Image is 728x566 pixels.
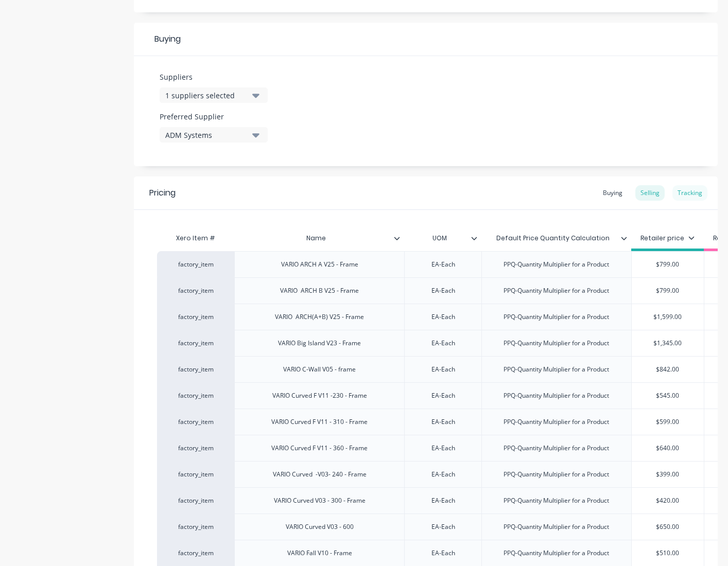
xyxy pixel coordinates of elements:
div: $640.00 [632,435,704,461]
div: PPQ-Quantity Multiplier for a Product [495,415,617,429]
div: PPQ-Quantity Multiplier for a Product [495,258,617,271]
div: Selling [635,185,665,201]
div: factory_item [167,496,224,505]
div: EA-Each [418,258,469,271]
div: Default Price Quantity Calculation [481,228,631,249]
div: Pricing [149,187,176,199]
div: VARIO Curved F V11 -230 - Frame [264,389,375,402]
button: ADM Systems [160,127,268,143]
div: $650.00 [632,514,704,540]
div: EA-Each [418,441,469,455]
div: EA-Each [418,337,469,350]
div: ADM Systems [165,130,248,140]
div: VARIO Big Island V23 - Frame [270,337,369,350]
div: $510.00 [632,540,704,566]
div: factory_item [167,417,224,427]
div: factory_item [167,391,224,400]
div: EA-Each [418,363,469,376]
div: VARIO ARCH A V25 - Frame [273,258,367,271]
div: 1 suppliers selected [165,90,248,101]
div: Default Price Quantity Calculation [481,225,625,251]
div: $799.00 [632,278,704,304]
div: factory_item [167,522,224,532]
div: factory_item [167,339,224,348]
div: $842.00 [632,357,704,382]
div: Tracking [672,185,707,201]
div: PPQ-Quantity Multiplier for a Product [495,337,617,350]
label: Preferred Supplier [160,111,268,122]
div: Buying [598,185,628,201]
div: $545.00 [632,383,704,409]
div: $1,345.00 [632,330,704,356]
div: PPQ-Quantity Multiplier for a Product [495,310,617,324]
div: PPQ-Quantity Multiplier for a Product [495,468,617,481]
div: UOM [404,228,481,249]
div: Buying [134,23,718,56]
div: $420.00 [632,488,704,514]
div: VARIO Fall V10 - Frame [279,546,360,560]
div: VARIO C-Wall V05 - frame [275,363,364,376]
div: Name [234,225,398,251]
div: $799.00 [632,252,704,277]
div: factory_item [167,260,224,269]
div: PPQ-Quantity Multiplier for a Product [495,389,617,402]
div: EA-Each [418,546,469,560]
div: Retailer price [640,234,695,243]
div: factory_item [167,549,224,558]
div: EA-Each [418,284,469,297]
div: Name [234,228,404,249]
div: EA-Each [418,415,469,429]
div: VARIO ARCH(A+B) V25 - Frame [267,310,372,324]
div: VARIO ARCH B V25 - Frame [272,284,367,297]
div: PPQ-Quantity Multiplier for a Product [495,546,617,560]
div: $399.00 [632,462,704,487]
div: Xero Item # [157,228,234,249]
div: VARIO Curved V03 - 300 - Frame [266,494,374,507]
div: EA-Each [418,520,469,534]
div: factory_item [167,470,224,479]
div: factory_item [167,365,224,374]
label: Suppliers [160,72,268,82]
div: VARIO Curved V03 - 600 [278,520,362,534]
div: VARIO Curved F V11 - 360 - Frame [263,441,376,455]
div: PPQ-Quantity Multiplier for a Product [495,284,617,297]
div: PPQ-Quantity Multiplier for a Product [495,520,617,534]
div: VARIO Curved -V03- 240 - Frame [265,468,375,481]
div: EA-Each [418,468,469,481]
div: VARIO Curved F V11 - 310 - Frame [263,415,376,429]
div: UOM [404,225,475,251]
div: $599.00 [632,409,704,435]
button: 1 suppliers selected [160,87,268,103]
div: PPQ-Quantity Multiplier for a Product [495,363,617,376]
div: PPQ-Quantity Multiplier for a Product [495,441,617,455]
div: EA-Each [418,310,469,324]
div: factory_item [167,286,224,295]
div: PPQ-Quantity Multiplier for a Product [495,494,617,507]
div: $1,599.00 [632,304,704,330]
div: EA-Each [418,389,469,402]
div: factory_item [167,312,224,322]
div: factory_item [167,444,224,453]
div: EA-Each [418,494,469,507]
